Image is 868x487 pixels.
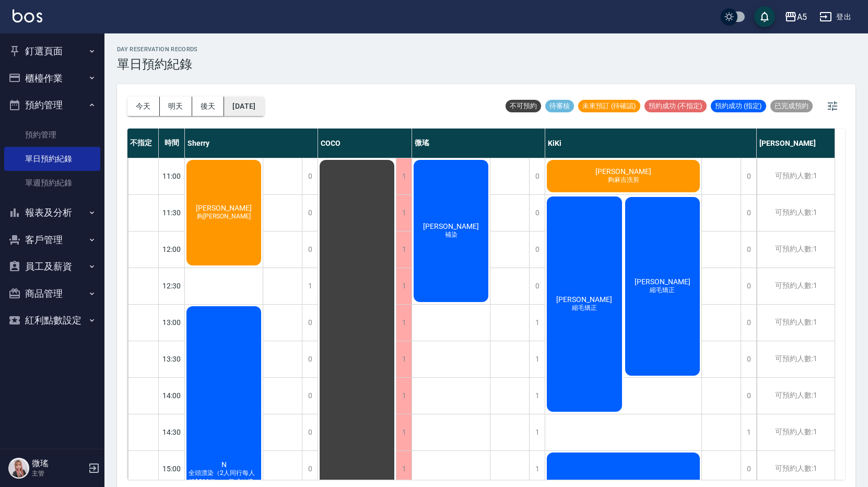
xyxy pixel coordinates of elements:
div: 11:30 [159,194,185,231]
div: 0 [302,341,318,377]
span: 補染 [443,230,460,239]
div: 可預約人數:1 [757,195,835,231]
div: 0 [529,268,545,304]
button: 櫃檯作業 [4,65,100,92]
div: 1 [529,341,545,377]
div: 0 [741,231,756,268]
div: 0 [302,451,318,487]
div: A5 [797,10,807,24]
div: 1 [396,341,412,377]
span: 待審核 [545,101,574,111]
div: 1 [529,451,545,487]
span: 夠[PERSON_NAME] [195,212,253,221]
div: 0 [741,341,756,377]
span: [PERSON_NAME] [632,277,693,286]
div: 0 [302,195,318,231]
span: 夠麻吉洗剪 [606,176,641,184]
div: 0 [302,158,318,194]
img: Person [8,458,29,479]
span: 預約成功 (不指定) [644,101,707,111]
div: 12:30 [159,268,185,304]
button: 今天 [127,97,160,116]
div: [PERSON_NAME] [757,129,835,158]
span: 不可預約 [506,101,541,111]
button: 登出 [815,7,855,27]
button: 商品管理 [4,280,100,307]
div: 0 [529,231,545,268]
a: 預約管理 [4,123,100,147]
h2: day Reservation records [117,46,198,53]
span: [PERSON_NAME] [194,204,254,212]
button: 釘選頁面 [4,38,100,65]
div: 0 [302,414,318,450]
div: 可預約人數:1 [757,231,835,268]
h3: 單日預約紀錄 [117,57,198,72]
button: 報表及分析 [4,199,100,226]
div: 14:00 [159,377,185,414]
div: 1 [396,305,412,341]
div: 1 [529,414,545,450]
span: [PERSON_NAME] [421,222,481,230]
div: 0 [302,378,318,414]
div: 可預約人數:1 [757,268,835,304]
div: 可預約人數:1 [757,414,835,450]
h5: 微瑤 [32,458,85,469]
div: 0 [741,451,756,487]
button: A5 [780,6,811,28]
span: [PERSON_NAME] [593,167,653,176]
a: 單週預約紀錄 [4,171,100,195]
div: 0 [302,231,318,268]
button: 紅利點數設定 [4,307,100,334]
button: 後天 [192,97,225,116]
div: 1 [396,195,412,231]
div: 1 [529,378,545,414]
div: 1 [396,158,412,194]
span: 縮毛矯正 [648,286,677,295]
div: 12:00 [159,231,185,268]
a: 單日預約紀錄 [4,147,100,171]
div: 1 [396,414,412,450]
div: 0 [741,378,756,414]
div: 0 [741,195,756,231]
span: 已完成預約 [770,101,813,111]
span: 縮毛矯正 [570,304,599,312]
div: 0 [741,268,756,304]
div: 0 [529,195,545,231]
button: [DATE] [224,97,264,116]
div: 時間 [159,129,185,158]
div: 1 [302,268,318,304]
div: 1 [396,451,412,487]
p: 主管 [32,469,85,478]
div: 1 [396,268,412,304]
span: 未來預訂 (待確認) [578,101,640,111]
div: 可預約人數:1 [757,158,835,194]
div: KiKi [545,129,757,158]
div: 0 [741,305,756,341]
div: 可預約人數:1 [757,341,835,377]
span: N [219,460,229,469]
div: 13:00 [159,304,185,341]
div: 1 [396,378,412,414]
div: 0 [741,158,756,194]
div: 0 [302,305,318,341]
div: 微瑤 [412,129,545,158]
div: 1 [529,305,545,341]
div: 13:30 [159,341,185,377]
div: 可預約人數:1 [757,451,835,487]
div: 不指定 [127,129,159,158]
button: 客戶管理 [4,226,100,253]
div: 11:00 [159,158,185,194]
div: 14:30 [159,414,185,450]
div: Sherry [185,129,318,158]
div: 可預約人數:1 [757,305,835,341]
div: 15:00 [159,450,185,487]
div: 0 [529,158,545,194]
div: 1 [741,414,756,450]
span: 預約成功 (指定) [711,101,766,111]
div: COCO [318,129,412,158]
div: 可預約人數:1 [757,378,835,414]
button: 預約管理 [4,91,100,119]
button: 明天 [160,97,192,116]
div: 1 [396,231,412,268]
button: 員工及薪資 [4,253,100,280]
